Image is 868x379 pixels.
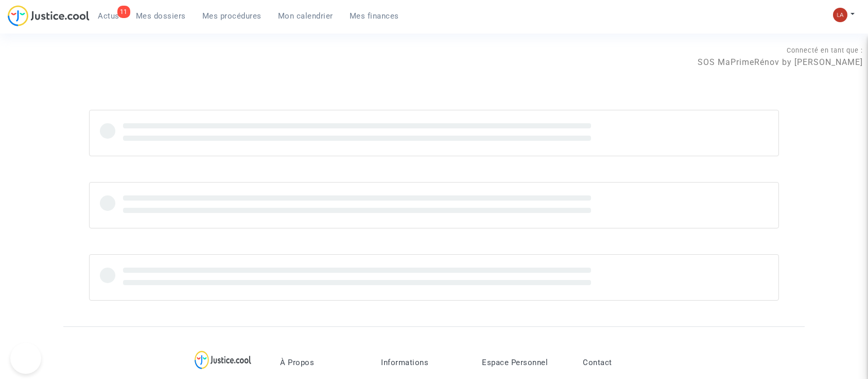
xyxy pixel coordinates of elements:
[787,46,863,54] span: Connecté en tant que :
[117,6,130,18] div: 11
[136,11,186,21] span: Mes dossiers
[280,358,366,367] p: À Propos
[195,351,252,369] img: logo-lg.svg
[8,5,90,26] img: jc-logo.svg
[128,8,194,24] a: Mes dossiers
[278,11,333,21] span: Mon calendrier
[341,8,407,24] a: Mes finances
[90,8,128,24] a: 11Actus
[482,358,567,367] p: Espace Personnel
[194,8,270,24] a: Mes procédures
[202,11,262,21] span: Mes procédures
[350,11,399,21] span: Mes finances
[833,8,847,22] img: 3f9b7d9779f7b0ffc2b90d026f0682a9
[381,358,466,367] p: Informations
[98,11,119,21] span: Actus
[270,8,341,24] a: Mon calendrier
[10,343,41,374] iframe: Help Scout Beacon - Open
[583,358,668,367] p: Contact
